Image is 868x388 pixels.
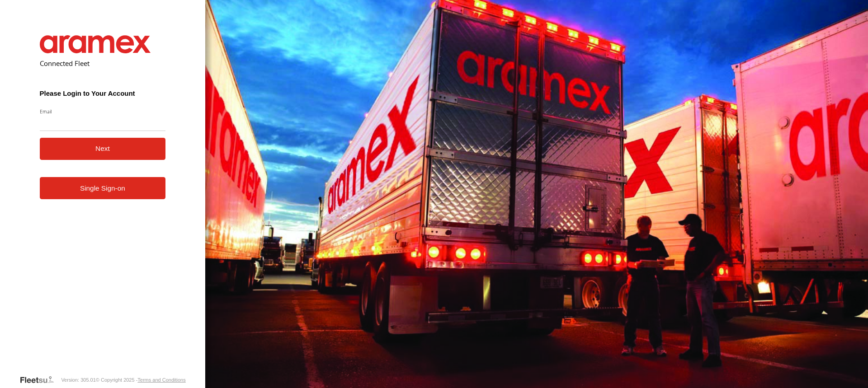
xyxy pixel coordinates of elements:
img: Aramex [40,35,151,53]
a: Terms and Conditions [137,377,185,383]
a: Single Sign-on [40,177,166,199]
a: Visit our Website [19,375,61,384]
label: Email [40,108,166,115]
div: © Copyright 2025 - [96,377,186,383]
button: Next [40,138,166,160]
h2: Connected Fleet [40,59,166,68]
h3: Please Login to Your Account [40,89,166,97]
div: Version: 305.01 [61,377,95,383]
